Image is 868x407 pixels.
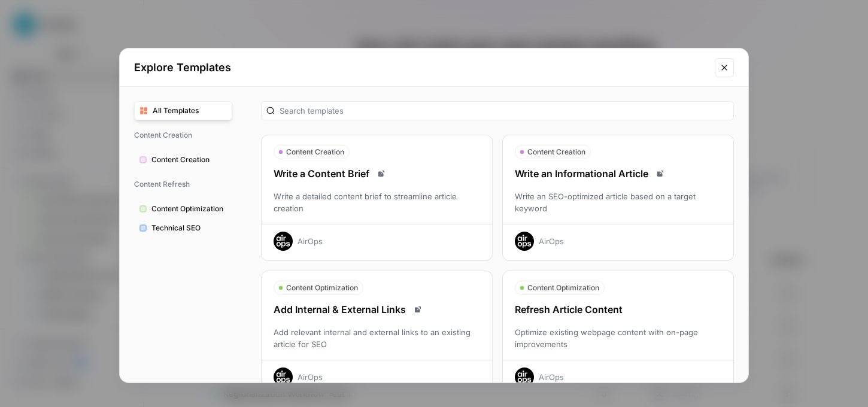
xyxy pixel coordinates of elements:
[527,283,599,293] span: Content Optimization
[134,174,232,195] span: Content Refresh
[151,154,227,165] span: Content Creation
[134,218,232,238] button: Technical SEO
[262,302,492,317] div: Add Internal & External Links
[502,271,734,397] button: Content OptimizationRefresh Article ContentOptimize existing webpage content with on-page improve...
[134,199,232,218] button: Content Optimization
[134,101,232,120] button: All Templates
[261,271,493,397] button: Content OptimizationAdd Internal & External LinksRead docsAdd relevant internal and external link...
[286,147,344,157] span: Content Creation
[298,235,323,247] div: AirOps
[374,166,389,181] a: Read docs
[280,105,729,117] input: Search templates
[261,135,493,261] button: Content CreationWrite a Content BriefRead docsWrite a detailed content brief to streamline articl...
[539,371,564,383] div: AirOps
[262,326,492,350] div: Add relevant internal and external links to an existing article for SEO
[503,326,733,350] div: Optimize existing webpage content with on-page improvements
[153,105,227,116] span: All Templates
[262,166,492,181] div: Write a Content Brief
[151,203,227,214] span: Content Optimization
[527,147,585,157] span: Content Creation
[134,150,232,169] button: Content Creation
[503,166,733,181] div: Write an Informational Article
[134,125,232,145] span: Content Creation
[411,302,425,317] a: Read docs
[715,58,734,77] button: Close modal
[502,135,734,261] button: Content CreationWrite an Informational ArticleRead docsWrite an SEO-optimized article based on a ...
[151,223,227,233] span: Technical SEO
[134,59,708,76] h2: Explore Templates
[298,371,323,383] div: AirOps
[262,190,492,214] div: Write a detailed content brief to streamline article creation
[286,283,358,293] span: Content Optimization
[503,302,733,317] div: Refresh Article Content
[503,190,733,214] div: Write an SEO-optimized article based on a target keyword
[653,166,667,181] a: Read docs
[539,235,564,247] div: AirOps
